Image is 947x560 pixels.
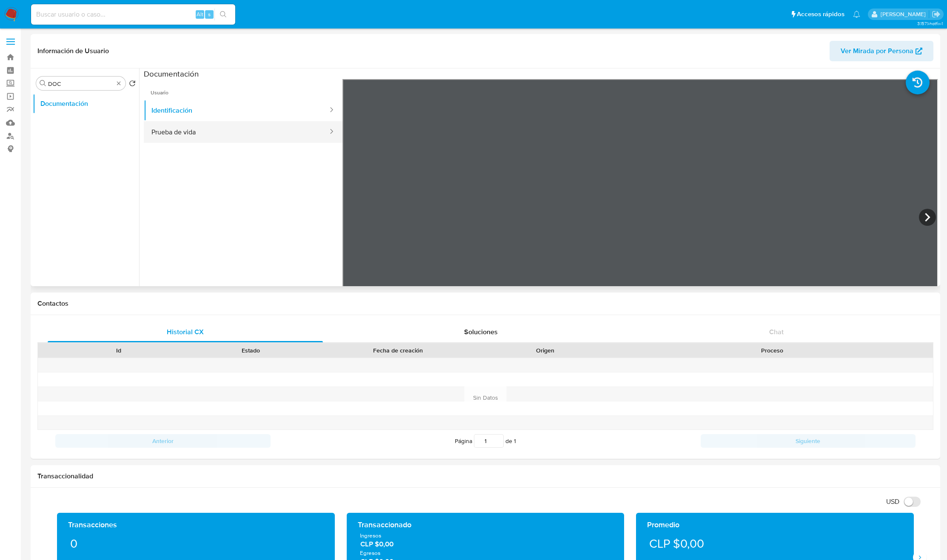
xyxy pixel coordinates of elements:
span: Soluciones [464,327,498,337]
span: Historial CX [167,327,204,337]
span: Página de [455,434,516,448]
span: s [208,10,211,18]
div: Fecha de creación [323,346,473,355]
input: Buscar [48,80,114,88]
a: Notificaciones [853,11,860,18]
div: Id [59,346,179,355]
span: Alt [197,10,203,18]
h1: Transaccionalidad [37,472,933,480]
button: Ver Mirada por Persona [830,41,933,61]
p: nicolas.luzardo@mercadolibre.com [881,10,929,18]
div: Estado [191,346,311,355]
button: Buscar [40,80,46,87]
button: Volver al orden por defecto [129,80,136,89]
span: Ver Mirada por Persona [841,41,913,61]
button: search-icon [214,9,232,20]
button: Anterior [55,434,271,448]
span: Chat [769,327,784,337]
button: Borrar [115,80,122,87]
input: Buscar usuario o caso... [31,9,235,20]
span: 1 [514,437,516,445]
div: Origen [485,346,605,355]
span: Accesos rápidos [797,10,844,19]
h1: Información de Usuario [37,47,109,55]
button: Documentación [33,94,139,114]
button: Siguiente [701,434,916,448]
a: Salir [932,10,941,19]
h1: Contactos [37,299,933,308]
div: Proceso [617,346,927,355]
